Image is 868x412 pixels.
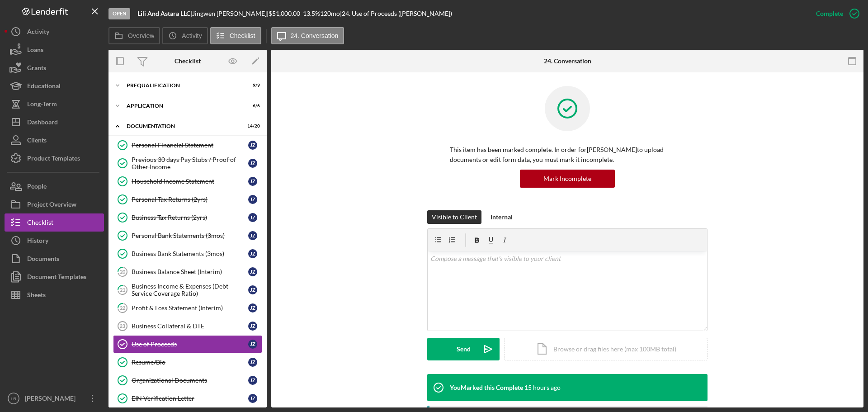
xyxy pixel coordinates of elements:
[5,213,104,232] button: Checklist
[27,23,49,43] div: Activity
[11,396,16,401] text: LR
[113,317,262,335] a: 23Business Collateral & DTEJZ
[127,103,237,109] div: Application
[113,190,262,208] a: Personal Tax Returns (2yrs)JZ
[113,245,262,263] a: Business Bank Statements (3mos)JZ
[5,113,104,131] button: Dashboard
[248,177,257,186] div: J Z
[192,10,269,17] div: Jingwen [PERSON_NAME] |
[244,123,260,129] div: 14 / 20
[320,10,340,17] div: 120 mo
[162,27,208,44] button: Activity
[5,77,104,95] a: Educational
[248,249,257,258] div: J Z
[5,131,104,149] button: Clients
[427,210,481,224] button: Visible to Client
[127,83,237,88] div: Prequalification
[248,394,257,403] div: J Z
[427,338,500,360] button: Send
[120,287,125,293] tspan: 21
[269,10,303,17] div: $51,000.00
[132,341,248,348] div: Use of Proceeds
[807,5,863,23] button: Complete
[137,9,190,17] b: Lili And Astara LLC
[27,113,58,133] div: Dashboard
[132,250,248,257] div: Business Bank Statements (3mos)
[27,213,53,234] div: Checklist
[113,263,262,281] a: 20Business Balance Sheet (Interim)JZ
[5,149,104,167] button: Product Templates
[816,5,843,23] div: Complete
[120,305,125,311] tspan: 22
[432,210,477,224] div: Visible to Client
[5,195,104,213] button: Project Overview
[27,131,47,152] div: Clients
[108,8,130,19] div: Open
[113,281,262,299] a: 21Business Income & Expenses (Debt Service Coverage Ratio)JZ
[248,358,257,367] div: J Z
[248,340,257,349] div: J Z
[27,77,61,97] div: Educational
[27,59,46,79] div: Grants
[5,268,104,286] button: Document Templates
[5,59,104,77] button: Grants
[5,177,104,195] a: People
[248,285,257,294] div: J Z
[120,323,125,329] tspan: 23
[27,268,86,288] div: Document Templates
[5,286,104,304] button: Sheets
[248,376,257,385] div: J Z
[248,322,257,331] div: J Z
[5,232,104,250] button: History
[132,156,248,170] div: Previous 30 days Pay Stubs / Proof of Other Income
[137,10,192,17] div: |
[27,95,57,115] div: Long-Term
[27,250,59,270] div: Documents
[27,286,46,306] div: Sheets
[544,57,591,65] div: 24. Conversation
[244,103,260,109] div: 6 / 6
[248,141,257,150] div: J Z
[132,232,248,239] div: Personal Bank Statements (3mos)
[244,83,260,88] div: 9 / 9
[5,23,104,41] button: Activity
[450,145,685,165] p: This item has been marked complete. In order for [PERSON_NAME] to upload documents or edit form d...
[128,32,154,39] label: Overview
[175,57,201,65] div: Checklist
[248,195,257,204] div: J Z
[132,377,248,384] div: Organizational Documents
[303,10,320,17] div: 13.5 %
[486,210,517,224] button: Internal
[132,196,248,203] div: Personal Tax Returns (2yrs)
[120,269,126,275] tspan: 20
[5,250,104,268] button: Documents
[248,159,257,168] div: J Z
[113,227,262,245] a: Personal Bank Statements (3mos)JZ
[230,32,255,39] label: Checklist
[132,322,248,330] div: Business Collateral & DTE
[113,208,262,227] a: Business Tax Returns (2yrs)JZ
[491,210,513,224] div: Internal
[248,231,257,240] div: J Z
[524,384,561,391] time: 2025-08-14 23:24
[27,149,80,170] div: Product Templates
[132,283,248,297] div: Business Income & Expenses (Debt Service Coverage Ratio)
[5,41,104,59] button: Loans
[132,142,248,149] div: Personal Financial Statement
[132,304,248,312] div: Profit & Loss Statement (Interim)
[132,178,248,185] div: Household Income Statement
[543,170,591,188] div: Mark Incomplete
[520,170,615,188] button: Mark Incomplete
[27,41,43,61] div: Loans
[23,389,81,410] div: [PERSON_NAME]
